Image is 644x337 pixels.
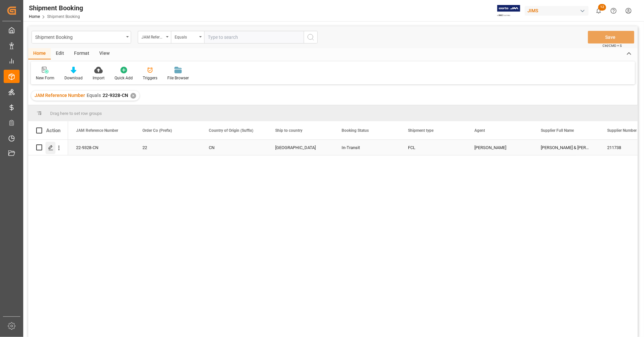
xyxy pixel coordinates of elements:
[115,75,133,81] div: Quick Add
[304,31,318,43] button: search button
[603,43,622,48] span: Ctrl/CMD + S
[525,6,589,16] div: JIMS
[175,33,197,40] div: Equals
[87,93,101,98] span: Equals
[138,31,171,43] button: open menu
[36,75,54,81] div: New Form
[141,33,164,40] div: JAM Reference Number
[541,128,574,133] span: Supplier Full Name
[408,140,458,155] div: FCL
[474,140,525,155] div: [PERSON_NAME]
[209,140,259,155] div: CN
[143,75,157,81] div: Triggers
[93,75,105,81] div: Import
[342,140,392,155] div: In-Transit
[607,128,637,133] span: Supplier Number
[171,31,204,43] button: open menu
[588,31,634,43] button: Save
[533,140,599,155] div: [PERSON_NAME] & [PERSON_NAME] (US funds China)(W/T*)-
[46,127,60,133] div: Action
[342,128,369,133] span: Booking Status
[142,128,172,133] span: Order Co (Prefix)
[94,48,115,59] div: View
[103,93,128,98] span: 22-9328-CN
[204,31,304,43] input: Type to search
[275,140,326,155] div: [GEOGRAPHIC_DATA]
[35,93,85,98] span: JAM Reference Number
[35,33,124,41] div: Shipment Booking
[68,140,134,155] div: 22-9328-CN
[28,48,51,59] div: Home
[32,31,131,43] button: open menu
[28,140,68,155] div: Press SPACE to select this row.
[64,75,83,81] div: Download
[50,111,102,116] span: Drag here to set row groups
[167,75,189,81] div: File Browser
[29,3,83,13] div: Shipment Booking
[525,4,591,17] button: JIMS
[606,3,621,18] button: Help Center
[142,140,193,155] div: 22
[29,14,40,19] a: Home
[497,5,520,17] img: Exertis%20JAM%20-%20Email%20Logo.jpg_1722504956.jpg
[209,128,253,133] span: Country of Origin (Suffix)
[51,48,69,59] div: Edit
[76,128,118,133] span: JAM Reference Number
[591,3,606,18] button: show 12 new notifications
[598,4,606,11] span: 12
[69,48,94,59] div: Format
[474,128,485,133] span: Agent
[130,93,136,99] div: ✕
[408,128,434,133] span: Shipment type
[275,128,302,133] span: Ship to country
